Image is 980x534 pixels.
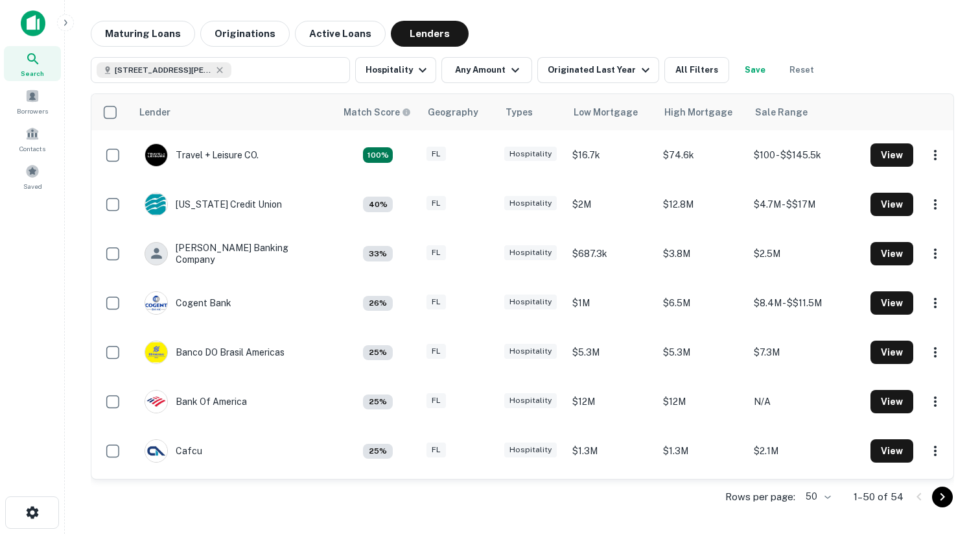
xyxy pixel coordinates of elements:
button: View [870,143,913,167]
div: Capitalize uses an advanced AI algorithm to match your search with the best lender. The match sco... [363,394,393,410]
td: $12M [657,377,747,426]
div: Capitalize uses an advanced AI algorithm to match your search with the best lender. The match sco... [363,345,393,361]
div: Hospitality [504,245,557,260]
button: Maturing Loans [91,21,195,47]
div: FL [426,147,446,162]
div: Low Mortgage [574,104,638,120]
th: Types [498,94,566,130]
button: Originations [200,21,290,47]
div: Capitalize uses an advanced AI algorithm to match your search with the best lender. The match sco... [363,147,393,163]
td: $1.9M [657,476,747,525]
div: Search [4,46,61,81]
div: FL [426,196,446,211]
div: Banco DO Brasil Americas [145,341,285,364]
div: 50 [800,487,833,506]
div: Hospitality [504,393,557,408]
td: $1.9M [566,476,657,525]
td: N/A [747,377,864,426]
button: Go to next page [932,487,953,507]
button: Hospitality [355,57,436,83]
span: Search [21,68,44,79]
button: All Filters [664,57,729,83]
th: Lender [132,94,336,130]
button: Reset [781,57,822,83]
td: $16.7k [566,130,657,180]
button: View [870,291,913,315]
div: Cogent Bank [145,291,231,315]
div: [US_STATE] Credit Union [145,193,282,216]
button: View [870,390,913,413]
td: $687.3k [566,229,657,278]
td: $5.3M [657,328,747,377]
a: Saved [4,159,61,194]
a: Contacts [4,121,61,156]
div: Capitalize uses an advanced AI algorithm to match your search with the best lender. The match sco... [363,444,393,459]
td: $12.8M [657,180,747,229]
td: $1.3M [657,426,747,476]
td: $5.3M [566,328,657,377]
div: Capitalize uses an advanced AI algorithm to match your search with the best lender. The match sco... [363,296,393,311]
div: Types [506,104,533,120]
div: [PERSON_NAME] Banking Company [145,242,323,265]
div: Hospitality [504,147,557,162]
td: $12M [566,377,657,426]
span: Saved [23,181,42,191]
div: High Mortgage [664,104,732,120]
div: Hospitality [504,295,557,309]
div: Hospitality [504,344,557,359]
th: High Mortgage [657,94,747,130]
th: Low Mortgage [566,94,657,130]
div: FL [426,295,446,309]
div: Cafcu [145,439,202,463]
td: $2.1M [747,426,864,476]
h6: Match Score [344,105,408,119]
button: View [870,341,913,364]
p: 1–50 of 54 [854,489,904,505]
img: picture [145,292,167,314]
div: Lender [139,104,170,120]
img: picture [145,440,167,462]
span: Contacts [19,143,45,154]
td: $74.6k [657,130,747,180]
span: Borrowers [17,106,48,116]
td: $2M [566,180,657,229]
button: Any Amount [441,57,532,83]
div: Originated Last Year [548,62,653,78]
button: [STREET_ADDRESS][PERSON_NAME] [91,57,350,83]
img: picture [145,144,167,166]
button: Save your search to get updates of matches that match your search criteria. [734,57,776,83]
button: View [870,193,913,216]
a: Borrowers [4,84,61,119]
th: Sale Range [747,94,864,130]
td: $6.5M [657,278,747,328]
div: Hospitality [504,196,557,211]
td: $4.7M - $$17M [747,180,864,229]
img: picture [145,341,167,363]
div: Geography [428,104,478,120]
td: N/A [747,476,864,525]
span: [STREET_ADDRESS][PERSON_NAME] [115,64,212,76]
div: Hospitality [504,443,557,457]
img: capitalize-icon.png [21,10,45,36]
button: View [870,242,913,265]
td: $100 - $$145.5k [747,130,864,180]
div: FL [426,344,446,359]
p: Rows per page: [725,489,795,505]
button: Active Loans [295,21,386,47]
button: Originated Last Year [537,57,659,83]
img: picture [145,391,167,413]
div: Bank Of America [145,390,247,413]
div: Capitalize uses an advanced AI algorithm to match your search with the best lender. The match sco... [363,246,393,261]
div: Sale Range [755,104,808,120]
iframe: Chat Widget [915,430,980,492]
td: $7.3M [747,328,864,377]
div: Capitalize uses an advanced AI algorithm to match your search with the best lender. The match sco... [344,105,411,119]
button: View [870,439,913,463]
td: $3.8M [657,229,747,278]
th: Geography [420,94,498,130]
img: picture [145,193,167,215]
td: $2.5M [747,229,864,278]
